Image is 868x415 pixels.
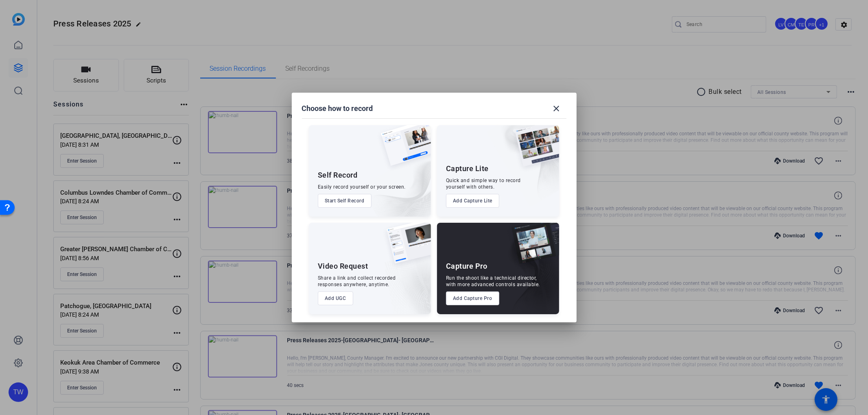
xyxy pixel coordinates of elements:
div: Self Record [318,170,358,180]
div: Quick and simple way to record yourself with others. [446,177,521,190]
div: Capture Lite [446,164,489,174]
div: Share a link and collect recorded responses anywhere, anytime. [318,275,396,288]
div: Run the shoot like a technical director, with more advanced controls available. [446,275,540,288]
img: embarkstudio-ugc-content.png [384,248,431,314]
h1: Choose how to record [302,104,373,113]
img: ugc-content.png [380,223,431,272]
img: capture-lite.png [509,125,559,175]
button: Start Self Record [318,194,372,208]
div: Capture Pro [446,261,488,271]
button: Add Capture Pro [446,291,499,305]
img: embarkstudio-capture-lite.png [486,125,559,206]
mat-icon: close [552,104,562,113]
button: Add Capture Lite [446,194,499,208]
img: embarkstudio-capture-pro.png [499,233,559,314]
img: capture-pro.png [505,223,559,272]
img: embarkstudio-self-record.png [360,143,431,217]
div: Video Request [318,261,368,271]
button: Add UGC [318,291,353,305]
div: Easily record yourself or your screen. [318,184,406,190]
img: self-record.png [375,125,431,174]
